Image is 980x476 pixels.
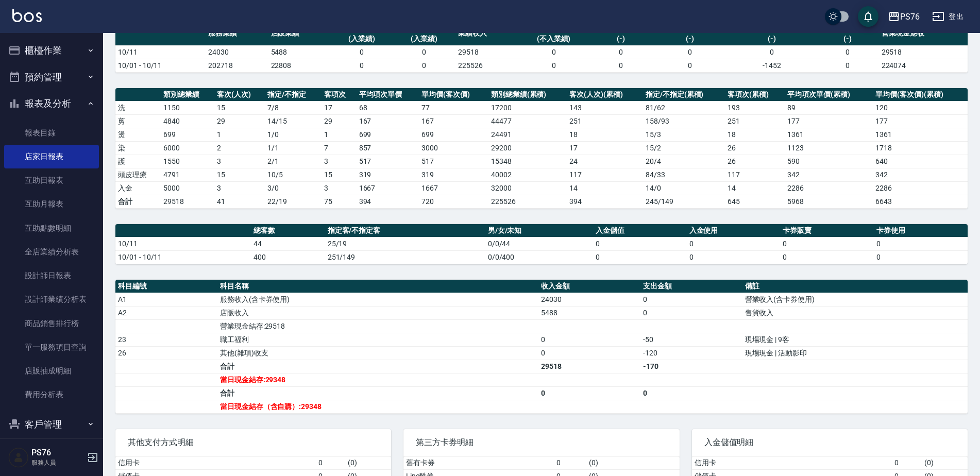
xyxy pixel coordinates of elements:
th: 入金儲值 [593,224,687,237]
td: 當日現金結存（含自購）:29348 [217,400,538,413]
td: 394 [357,195,419,208]
td: -1452 [728,59,816,72]
td: 3 [322,181,356,195]
th: 客項次(累積) [725,88,785,101]
td: 15 / 3 [643,128,725,141]
table: a dense table [115,88,968,209]
td: 1718 [873,141,968,155]
td: 857 [357,141,419,155]
th: 入金使用 [687,224,781,237]
th: 服務業績 [206,22,268,46]
td: 0 [331,59,393,72]
td: 0 [593,237,687,250]
td: 7 [322,141,356,155]
td: 22/19 [265,195,322,208]
td: 202718 [206,59,268,72]
td: 84 / 33 [643,168,725,181]
td: 251 [725,114,785,128]
td: 7 / 8 [265,101,322,114]
div: (入業績) [396,33,453,44]
td: 22808 [268,59,331,72]
td: 0 [593,250,687,264]
td: 14 / 0 [643,181,725,195]
td: 2286 [785,181,873,195]
td: 24 [567,155,643,168]
td: 1361 [873,128,968,141]
td: 25/19 [325,237,485,250]
div: (入業績) [333,33,391,44]
td: 225526 [488,195,567,208]
td: 0 [816,45,878,59]
td: 117 [725,168,785,181]
td: 0 [538,333,640,346]
td: 15 [322,168,356,181]
td: 0 [640,293,742,306]
td: 517 [419,155,488,168]
td: 18 [567,128,643,141]
td: 0 [687,237,781,250]
button: PS76 [884,6,924,27]
td: 44477 [488,114,567,128]
td: 信用卡 [692,456,892,470]
a: 互助月報表 [4,192,99,216]
td: 1 / 1 [265,141,322,155]
td: 合計 [217,360,538,373]
a: 設計師業績分析表 [4,287,99,311]
a: 設計師日報表 [4,264,99,287]
td: 1 [322,128,356,141]
div: (-) [592,33,649,44]
td: 5000 [161,181,214,195]
td: 699 [419,128,488,141]
td: 5968 [785,195,873,208]
td: -50 [640,333,742,346]
td: 0 [780,250,874,264]
td: 77 [419,101,488,114]
td: 1550 [161,155,214,168]
td: 10/11 [115,45,206,59]
a: 商品銷售排行榜 [4,312,99,335]
td: 640 [873,155,968,168]
th: 單均價(客次價) [419,88,488,101]
th: 備註 [742,280,968,293]
td: 590 [785,155,873,168]
a: 全店業績分析表 [4,240,99,264]
th: 類別總業績 [161,88,214,101]
th: 指定/不指定(累積) [643,88,725,101]
td: 0 [589,59,652,72]
td: 2286 [873,181,968,195]
th: 單均價(客次價)(累積) [873,88,968,101]
img: Logo [12,9,42,22]
div: (-) [730,33,814,44]
td: 17 [322,101,356,114]
td: 251 [567,114,643,128]
table: a dense table [115,22,968,73]
td: ( 0 ) [922,456,968,470]
td: 5488 [538,306,640,319]
span: 入金儲值明細 [704,437,955,448]
td: 517 [357,155,419,168]
th: 客項次 [322,88,356,101]
th: 平均項次單價(累積) [785,88,873,101]
td: 167 [419,114,488,128]
th: 營業現金應收 [879,22,968,46]
button: 預約管理 [4,64,99,91]
td: 81 / 62 [643,101,725,114]
td: 699 [161,128,214,141]
th: 支出金額 [640,280,742,293]
td: 17200 [488,101,567,114]
td: 1 [214,128,265,141]
td: 167 [357,114,419,128]
td: 645 [725,195,785,208]
th: 平均項次單價 [357,88,419,101]
th: 指定客/不指定客 [325,224,485,237]
td: 15348 [488,155,567,168]
button: 登出 [928,7,968,26]
td: 10 / 5 [265,168,322,181]
a: 單一服務項目查詢 [4,335,99,359]
td: 15 [214,101,265,114]
td: 29518 [455,45,518,59]
img: Person [8,447,29,468]
td: 0 [538,386,640,400]
td: 3 [214,155,265,168]
th: 科目名稱 [217,280,538,293]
